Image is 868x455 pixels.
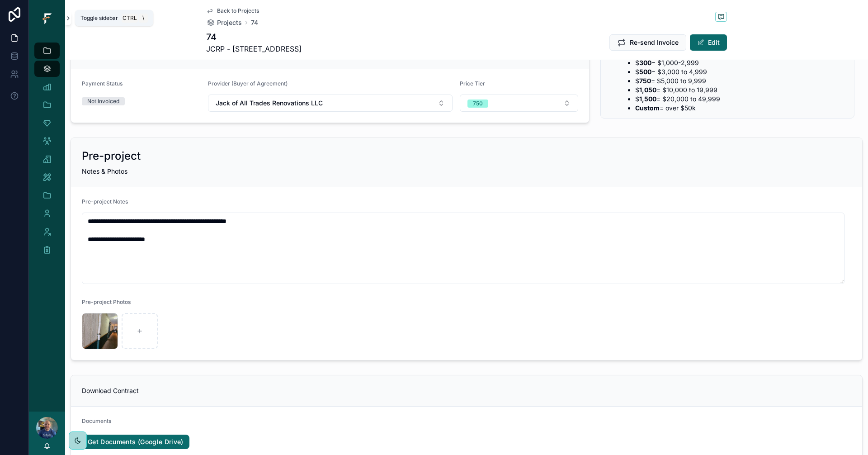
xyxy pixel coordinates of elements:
strong: 1,050 [639,86,656,94]
button: Re-send Invoice [609,34,686,51]
li: $ = $20,000 to 49,999 [635,95,847,104]
button: Select Button [208,95,453,112]
div: scrollable content [29,36,65,270]
img: App logo [40,11,54,25]
div: Not Invoiced [87,97,119,105]
span: JCRP - [STREET_ADDRESS] [206,43,302,54]
strong: Custom [635,104,660,112]
span: Ctrl [122,14,138,23]
h1: 74 [206,31,302,43]
span: Jack of All Trades Renovations LLC [216,99,323,108]
button: Select Button [460,95,579,112]
strong: 500 [639,68,651,76]
li: $ = $3,000 to 4,999 [635,67,847,76]
span: Provider (Buyer of Agreement) [208,80,288,87]
span: Back to Projects [217,7,259,14]
span: Pre-project Notes [82,198,128,205]
div: 750 [473,100,483,108]
span: Toggle sidebar [80,14,118,22]
span: Pre-project Photos [82,299,131,305]
strong: 1,500 [639,95,656,103]
a: 74 [251,18,258,27]
span: Price Tier [460,80,485,87]
li: = over $50k [635,104,847,113]
span: Documents [82,417,111,424]
li: $ = $10,000 to 19,999 [635,85,847,95]
span: Re-send Invoice [630,38,679,47]
span: Projects [217,18,242,27]
div: Our Fee // Job Quote - $**100** = $500-999 - $**300** = $1,000-2,999 - $**500** = $3,000 to 4,999... [621,33,847,113]
li: $ = $1,000-2,999 [635,58,847,67]
a: Back to Projects [206,7,259,14]
span: \ [140,14,147,22]
strong: 300 [639,59,651,66]
span: Payment Status [82,80,123,87]
li: $ = $5,000 to 9,999 [635,76,847,85]
span: Download Contract [82,387,139,394]
strong: 750 [639,77,651,85]
a: Get Documents (Google Drive) [82,435,189,449]
button: Edit [690,34,727,51]
h2: Pre-project [82,149,141,163]
a: Projects [206,18,242,27]
span: Notes & Photos [82,167,127,175]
